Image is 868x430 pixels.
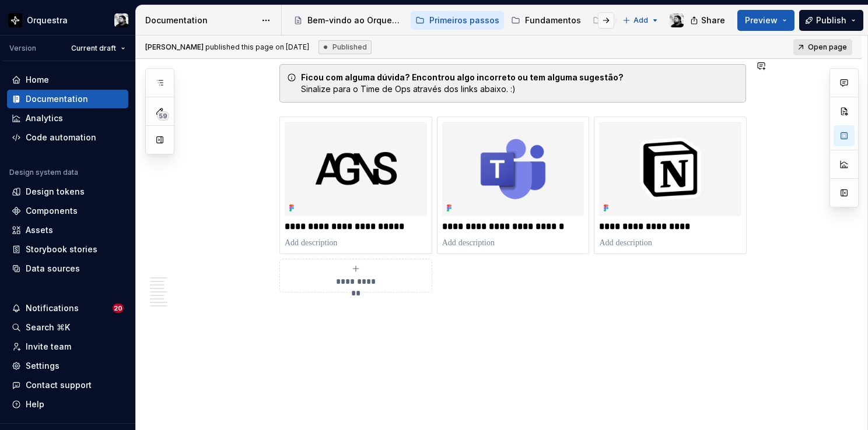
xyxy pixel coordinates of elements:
button: Add [619,12,663,29]
div: Version [9,44,36,53]
strong: Ficou com alguma dúvida? Encontrou algo incorreto ou tem alguma sugestão? [301,72,624,82]
span: [PERSON_NAME] [145,43,204,51]
span: Share [701,15,725,26]
div: Storybook stories [26,244,97,255]
button: Contact support [7,376,128,394]
a: Invite team [7,337,128,356]
div: Notifications [26,302,79,314]
div: Contact support [26,379,92,391]
button: Publish [799,10,863,31]
a: Fundamentos [506,11,586,30]
div: Analytics [26,112,63,124]
span: Open page [808,43,847,52]
span: 20 [113,304,124,313]
div: Documentation [145,15,256,26]
span: Current draft [71,44,116,53]
div: Primeiros passos [429,15,499,26]
div: Search ⌘K [26,322,70,333]
a: Assets [7,221,128,239]
div: Published [318,40,372,54]
img: 2d16a307-6340-4442-b48d-ad77c5bc40e7.png [8,13,22,27]
a: Code automation [7,128,128,147]
div: Fundamentos [525,15,581,26]
button: Share [684,10,733,31]
a: Design tokens [7,182,128,201]
button: Preview [737,10,794,31]
a: Bem-vindo ao Orquestra! [289,11,408,30]
div: Bem-vindo ao Orquestra! [307,15,404,26]
a: Components [7,202,128,220]
div: Invite team [26,341,71,353]
div: Help [26,399,44,410]
img: Lucas Angelo Marim [114,13,128,27]
span: published this page on [DATE] [145,43,309,52]
a: Documentation [7,90,128,108]
div: Code automation [26,132,96,143]
div: Data sources [26,263,80,274]
a: Settings [7,357,128,375]
span: 59 [157,111,169,121]
a: Storybook stories [7,240,128,259]
span: Add [633,16,648,25]
a: Analytics [7,109,128,128]
span: Preview [745,15,778,26]
button: OrquestraLucas Angelo Marim [2,8,133,33]
button: Search ⌘K [7,318,128,337]
div: Assets [26,224,53,236]
div: Page tree [289,9,617,32]
div: Documentation [26,93,88,105]
div: Orquestra [27,15,68,26]
a: Data sources [7,259,128,278]
img: Lucas Angelo Marim [670,13,684,27]
span: Publish [816,15,846,26]
div: Design system data [9,168,78,177]
div: Settings [26,360,60,372]
a: Home [7,71,128,89]
button: Notifications20 [7,299,128,318]
a: Primeiros passos [411,11,504,30]
button: Help [7,395,128,414]
div: Home [26,74,49,86]
div: Design tokens [26,186,85,198]
div: Sinalize para o Time de Ops através dos links abaixo. :) [301,72,738,95]
a: Open page [793,39,852,55]
div: Components [26,205,78,217]
button: Current draft [66,40,131,57]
